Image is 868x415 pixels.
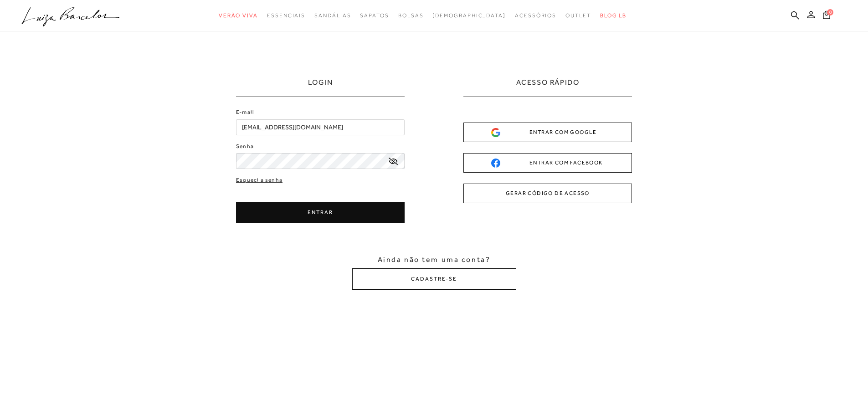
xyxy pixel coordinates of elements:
[236,176,282,184] a: Esqueci a senha
[515,7,556,24] a: categoryNavScreenReaderText
[491,128,604,137] div: ENTRAR COM GOOGLE
[398,7,424,24] a: categoryNavScreenReaderText
[516,77,580,97] h2: ACESSO RÁPIDO
[378,255,490,265] span: Ainda não tem uma conta?
[398,12,424,19] span: Bolsas
[432,12,506,19] span: [DEMOGRAPHIC_DATA]
[360,7,389,24] a: categoryNavScreenReaderText
[463,184,632,203] button: GERAR CÓDIGO DE ACESSO
[565,7,591,24] a: categoryNavScreenReaderText
[389,158,398,164] a: exibir senha
[219,7,258,24] a: categoryNavScreenReaderText
[267,7,305,24] a: categoryNavScreenReaderText
[463,123,632,142] button: ENTRAR COM GOOGLE
[219,12,258,19] span: Verão Viva
[827,9,833,15] span: 0
[463,153,632,173] button: ENTRAR COM FACEBOOK
[360,12,389,19] span: Sapatos
[236,119,405,135] input: E-mail
[236,142,254,151] label: Senha
[600,7,627,24] a: BLOG LB
[236,202,405,223] button: ENTRAR
[515,12,556,19] span: Acessórios
[432,7,506,24] a: noSubCategoriesText
[267,12,305,19] span: Essenciais
[314,12,351,19] span: Sandálias
[236,108,254,117] label: E-mail
[308,77,333,97] h1: LOGIN
[352,268,516,290] button: CADASTRE-SE
[314,7,351,24] a: categoryNavScreenReaderText
[491,158,604,168] div: ENTRAR COM FACEBOOK
[820,10,833,22] button: 0
[565,12,591,19] span: Outlet
[600,12,627,19] span: BLOG LB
